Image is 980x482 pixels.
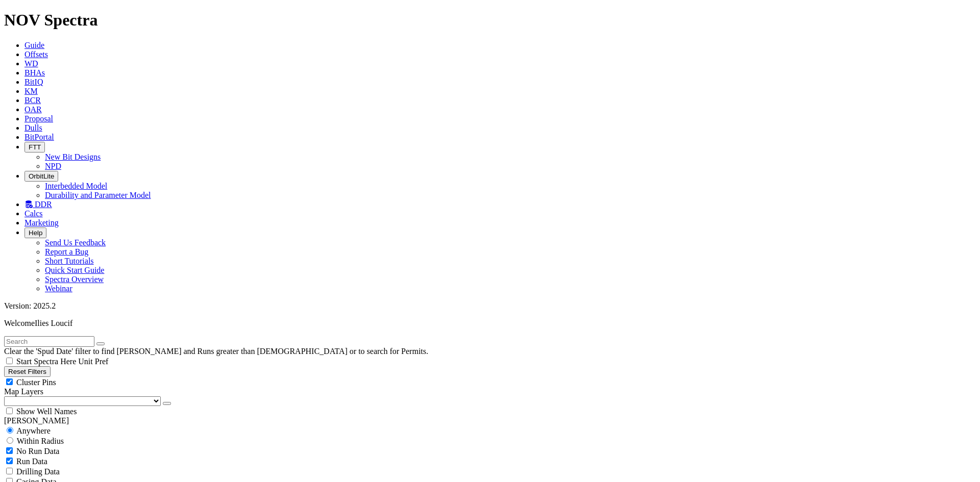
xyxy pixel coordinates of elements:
span: No Run Data [16,447,59,455]
span: Run Data [16,457,47,466]
a: Quick Start Guide [45,266,104,274]
button: Help [24,227,46,238]
span: Start Spectra Here [16,357,76,366]
a: Offsets [24,50,48,59]
span: FTT [29,143,41,151]
button: OrbitLite [24,171,58,182]
a: DDR [24,200,52,209]
span: Unit Pref [78,357,108,366]
span: OrbitLite [29,172,54,180]
a: WD [24,59,38,68]
button: Reset Filters [4,366,51,377]
span: Clear the 'Spud Date' filter to find [PERSON_NAME] and Runs greater than [DEMOGRAPHIC_DATA] or to... [4,347,428,356]
a: Durability and Parameter Model [45,191,151,199]
a: Send Us Feedback [45,238,106,247]
span: Within Radius [17,437,64,445]
a: BHAs [24,68,45,77]
span: Ilies Loucif [35,319,72,327]
a: Proposal [24,114,53,123]
a: New Bit Designs [45,153,101,161]
a: Guide [24,41,44,49]
a: Report a Bug [45,247,88,256]
span: Anywhere [16,426,51,435]
div: [PERSON_NAME] [4,416,976,425]
button: FTT [24,142,45,153]
span: Drilling Data [16,467,60,476]
span: DDR [35,200,52,209]
a: BitIQ [24,78,43,86]
span: Help [29,229,42,237]
span: Map Layers [4,387,43,396]
a: NPD [45,162,61,170]
a: Spectra Overview [45,275,104,284]
a: Calcs [24,209,43,218]
a: Interbedded Model [45,182,107,190]
span: Show Well Names [16,407,77,416]
h1: NOV Spectra [4,11,976,30]
a: KM [24,87,38,95]
a: BitPortal [24,133,54,141]
input: Search [4,336,94,347]
input: Start Spectra Here [6,358,13,364]
div: Version: 2025.2 [4,301,976,311]
a: Marketing [24,218,59,227]
a: Dulls [24,123,42,132]
a: Short Tutorials [45,257,94,265]
a: OAR [24,105,42,114]
a: BCR [24,96,41,105]
span: Cluster Pins [16,378,56,387]
a: Webinar [45,284,72,293]
p: Welcome [4,319,976,328]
